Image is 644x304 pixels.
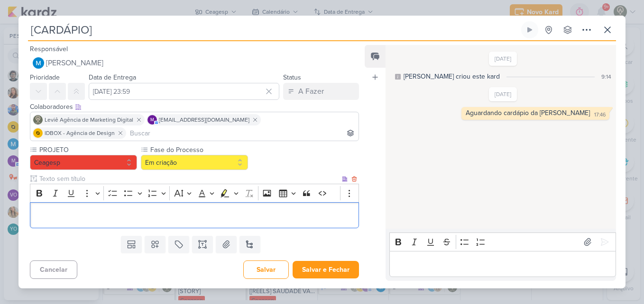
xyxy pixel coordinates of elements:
[37,174,340,184] input: Texto sem título
[283,83,359,100] button: A Fazer
[159,116,249,124] span: [EMAIL_ADDRESS][DOMAIN_NAME]
[38,145,137,155] label: PROJETO
[30,45,68,53] label: Responsável
[466,109,590,117] div: Aguardando cardápio da [PERSON_NAME]
[30,184,359,202] div: Editor toolbar
[33,115,43,125] img: Leviê Agência de Marketing Digital
[389,232,616,251] div: Editor toolbar
[283,73,301,81] label: Status
[141,155,248,170] button: Em criação
[601,72,611,81] div: 9:14
[147,115,157,125] div: mlegnaioli@gmail.com
[30,202,359,228] div: Editor editing area: main
[404,72,500,81] div: [PERSON_NAME] criou este kard
[33,128,43,138] img: IDBOX - Agência de Design
[33,57,44,69] img: MARIANA MIRANDA
[30,102,359,112] div: Colaboradores
[30,54,359,72] button: [PERSON_NAME]
[389,251,616,277] div: Editor editing area: main
[28,21,519,38] input: Kard Sem Título
[89,73,136,81] label: Data de Entrega
[45,129,115,137] span: IDBOX - Agência de Design
[149,145,248,155] label: Fase do Processo
[298,86,324,97] div: A Fazer
[46,57,103,69] span: [PERSON_NAME]
[594,111,606,119] div: 17:46
[243,260,289,279] button: Salvar
[45,116,133,124] span: Leviê Agência de Marketing Digital
[89,83,279,100] input: Select a date
[150,118,154,123] p: m
[30,260,77,279] button: Cancelar
[30,155,137,170] button: Ceagesp
[30,73,60,81] label: Prioridade
[293,261,359,278] button: Salvar e Fechar
[526,26,534,34] div: Ligar relógio
[128,127,357,139] input: Buscar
